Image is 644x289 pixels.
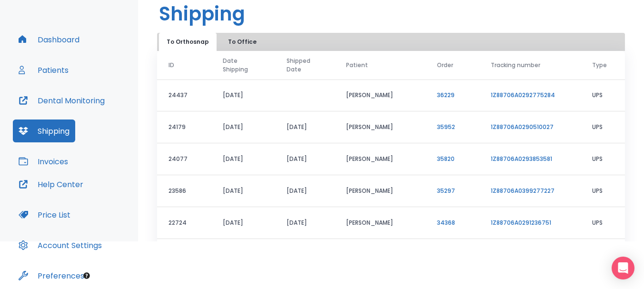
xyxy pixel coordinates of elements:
a: 35297 [437,187,455,195]
a: 35820 [437,155,455,163]
button: Patients [13,59,74,81]
td: [PERSON_NAME] [335,111,426,143]
a: 1Z88706A0293853581 [491,155,552,163]
button: Dental Monitoring [13,89,110,112]
button: Preferences [13,264,90,287]
td: 22305 [157,239,211,271]
span: Tracking number [491,61,540,70]
td: [DATE] [211,143,275,175]
td: 24437 [157,80,211,111]
a: 1Z88706A0399277227 [491,187,555,195]
span: Date Shipping [223,57,257,74]
a: 35952 [437,123,455,131]
td: [DATE] [211,207,275,239]
td: [DATE] [211,239,275,271]
span: Patient [346,61,368,70]
td: [PERSON_NAME] [335,175,426,207]
button: To Office [218,33,266,51]
td: 24077 [157,143,211,175]
td: [DATE] [275,207,334,239]
span: Shipped Date [287,57,323,74]
span: Order [437,61,453,70]
td: 22724 [157,207,211,239]
td: UPS [581,143,625,175]
td: [DATE] [275,143,334,175]
td: [PERSON_NAME] [335,143,426,175]
a: 1Z88706A0290510027 [491,123,554,131]
button: To Orthosnap [159,33,217,51]
button: Invoices [13,150,74,173]
button: Price List [13,203,76,226]
a: 36229 [437,91,455,99]
td: UPS [581,207,625,239]
div: Tooltip anchor [82,271,91,280]
td: [PERSON_NAME] [335,239,426,271]
td: [DATE] [275,175,334,207]
td: [DATE] [211,111,275,143]
div: Open Intercom Messenger [612,257,634,279]
button: Shipping [13,120,75,142]
button: Account Settings [13,234,108,257]
td: [DATE] [211,80,275,111]
td: [DATE] [275,239,334,271]
span: Type [592,61,607,70]
td: 24179 [157,111,211,143]
div: tabs [159,33,268,51]
a: 1Z88706A0292775284 [491,91,555,99]
a: 34368 [437,219,455,227]
td: 23586 [157,175,211,207]
td: [DATE] [275,111,334,143]
td: UPS [581,175,625,207]
span: ID [168,61,174,70]
td: [DATE] [211,175,275,207]
a: 1Z88706A0291236751 [491,219,551,227]
td: UPS [581,111,625,143]
td: UPS [581,239,625,271]
td: [PERSON_NAME] [335,80,426,111]
td: UPS [581,80,625,111]
button: Dashboard [13,28,85,51]
button: Help Center [13,173,89,196]
td: [PERSON_NAME] [335,207,426,239]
